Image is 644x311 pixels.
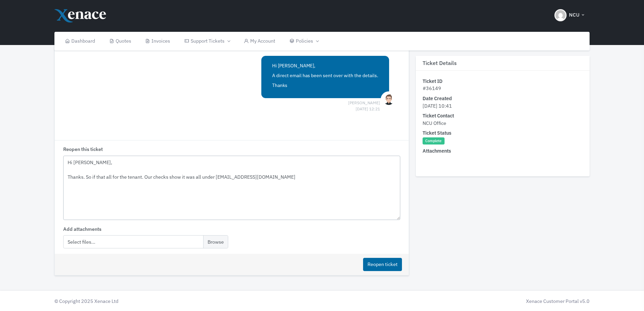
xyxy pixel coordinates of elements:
[237,32,283,50] a: My Account
[326,297,590,305] div: Xenace Customer Portal v5.0
[423,95,583,102] dt: Date Created
[63,146,103,153] label: Reopen this ticket
[423,137,445,145] span: Complete
[138,32,177,50] a: Invoices
[272,82,378,89] p: Thanks
[423,148,583,155] dt: Attachments
[423,130,583,137] dt: Ticket Status
[554,9,567,21] img: Header Avatar
[272,62,378,69] p: Hi [PERSON_NAME],
[348,100,380,106] span: [PERSON_NAME] [DATE] 12:21
[282,32,325,50] a: Policies
[272,72,378,79] p: A direct email has been sent over with the details.
[51,297,322,305] div: © Copyright 2025 Xenace Ltd
[423,77,583,85] dt: Ticket ID
[363,258,402,271] button: Reopen ticket
[550,3,590,27] button: NCU
[423,103,452,109] span: [DATE] 10:41
[63,225,101,233] label: Add attachments
[177,32,237,50] a: Support Tickets
[102,32,138,50] a: Quotes
[416,56,590,71] h3: Ticket Details
[569,11,579,19] span: NCU
[58,32,102,50] a: Dashboard
[423,120,446,126] span: NCU Office
[423,112,583,120] dt: Ticket Contact
[423,85,441,92] span: #36149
